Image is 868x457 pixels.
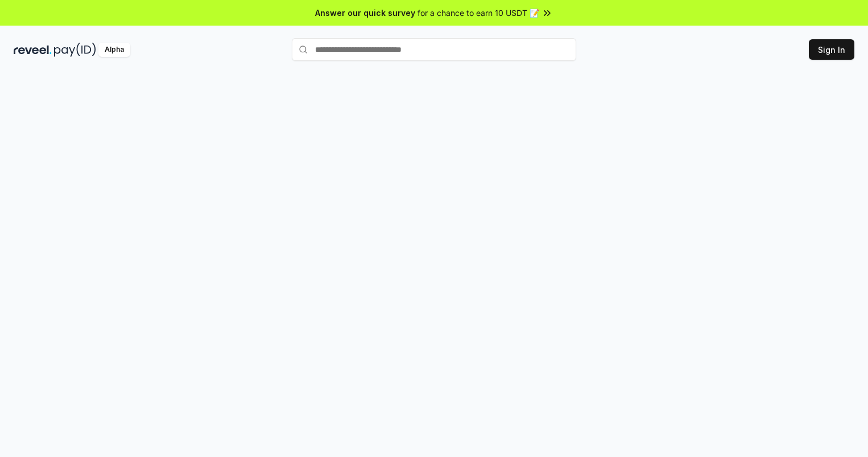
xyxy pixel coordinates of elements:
button: Sign In [809,39,854,60]
img: reveel_dark [14,43,52,57]
span: Answer our quick survey [315,7,415,19]
div: Alpha [98,43,130,57]
span: for a chance to earn 10 USDT 📝 [418,7,539,19]
img: pay_id [54,43,96,57]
